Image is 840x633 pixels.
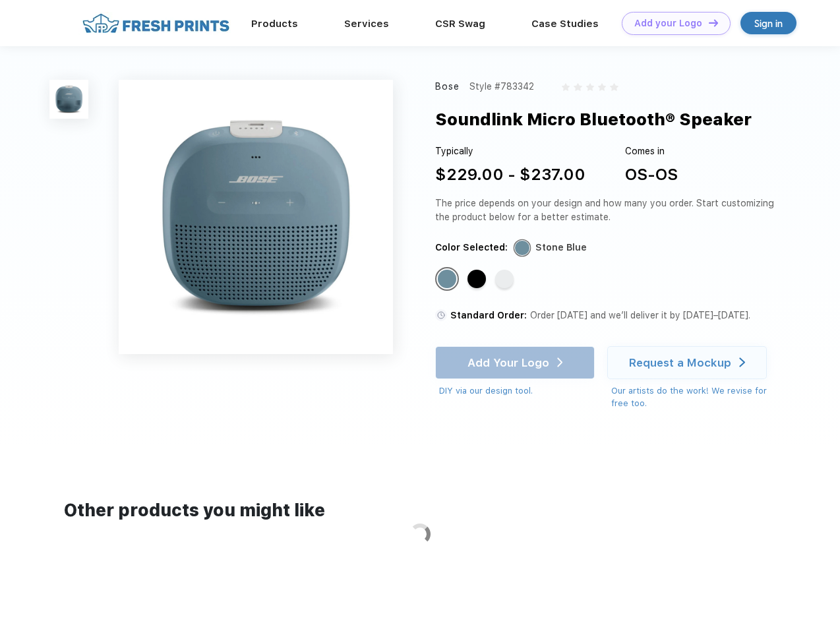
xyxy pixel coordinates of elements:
div: Other products you might like [64,498,775,524]
div: Sign in [754,16,783,31]
img: gray_star.svg [562,83,570,91]
img: DT [709,19,718,26]
img: white arrow [739,357,745,367]
span: Standard Order: [450,310,527,320]
div: Color Selected: [435,241,508,255]
div: Stone Blue [438,270,456,288]
div: Typically [435,144,585,158]
img: standard order [435,309,447,321]
div: White Smoke [495,270,514,288]
div: Stone Blue [535,241,587,255]
div: $229.00 - $237.00 [435,163,585,187]
img: func=resize&h=640 [119,80,393,354]
div: Style #783342 [469,80,534,94]
div: Our artists do the work! We revise for free too. [611,384,779,410]
img: func=resize&h=100 [49,80,88,119]
div: Bose [435,80,460,94]
div: Add your Logo [634,18,702,29]
div: The price depends on your design and how many you order. Start customizing the product below for ... [435,196,779,224]
img: gray_star.svg [574,83,582,91]
div: OS-OS [625,163,678,187]
div: Soundlink Micro Bluetooth® Speaker [435,107,752,132]
div: Black [467,270,486,288]
span: Order [DATE] and we’ll deliver it by [DATE]–[DATE]. [530,310,750,320]
div: Request a Mockup [629,356,731,369]
img: fo%20logo%202.webp [78,12,233,35]
a: Sign in [740,12,796,34]
a: Products [251,18,298,30]
a: Services [344,18,389,30]
div: DIY via our design tool. [439,384,595,398]
img: gray_star.svg [598,83,606,91]
img: gray_star.svg [610,83,618,91]
a: CSR Swag [435,18,485,30]
div: Comes in [625,144,678,158]
img: gray_star.svg [586,83,594,91]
